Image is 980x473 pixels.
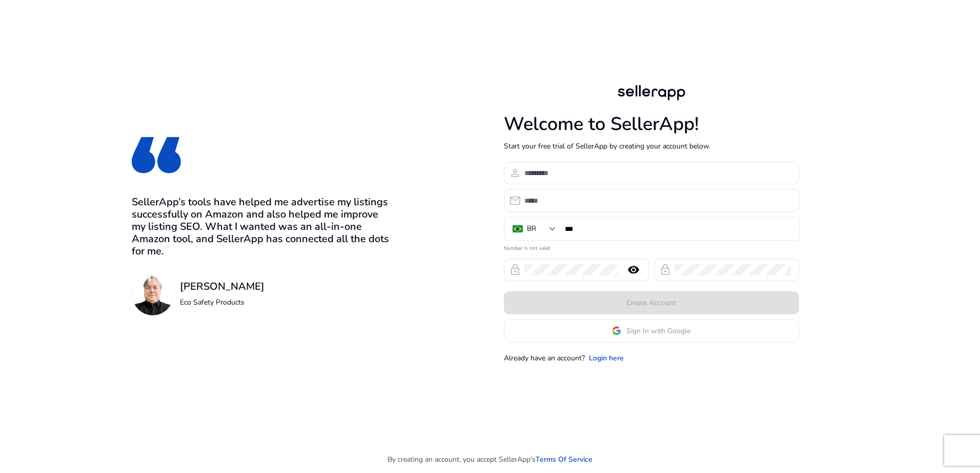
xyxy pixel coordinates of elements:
a: Terms Of Service [536,454,593,465]
div: BR [527,223,536,234]
span: lock [659,264,671,276]
p: Eco Safety Products [180,297,264,308]
p: Already have an account? [504,353,585,363]
a: Login here [589,353,624,363]
h3: SellerApp’s tools have helped me advertise my listings successfully on Amazon and also helped me ... [132,196,394,257]
p: Start your free trial of SellerApp by creating your account below. [504,141,799,152]
mat-error: Number is not valid [504,242,799,252]
span: lock [509,264,521,276]
h1: Welcome to SellerApp! [504,113,799,135]
span: email [509,195,521,207]
h3: [PERSON_NAME] [180,281,264,293]
span: person [509,167,521,179]
mat-icon: remove_red_eye [621,264,646,276]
